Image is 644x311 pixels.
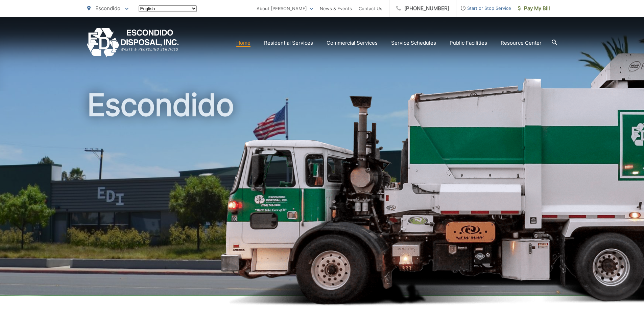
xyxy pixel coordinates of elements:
[391,39,436,47] a: Service Schedules
[359,4,382,13] a: Contact Us
[264,39,313,47] a: Residential Services
[87,28,179,58] a: EDCD logo. Return to the homepage.
[320,4,352,13] a: News & Events
[139,5,197,12] select: Select a language
[501,39,542,47] a: Resource Center
[450,39,487,47] a: Public Facilities
[87,88,557,302] h1: Escondido
[327,39,378,47] a: Commercial Services
[95,5,120,12] span: Escondido
[257,4,313,13] a: About [PERSON_NAME]
[236,39,251,47] a: Home
[518,4,550,13] span: Pay My Bill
